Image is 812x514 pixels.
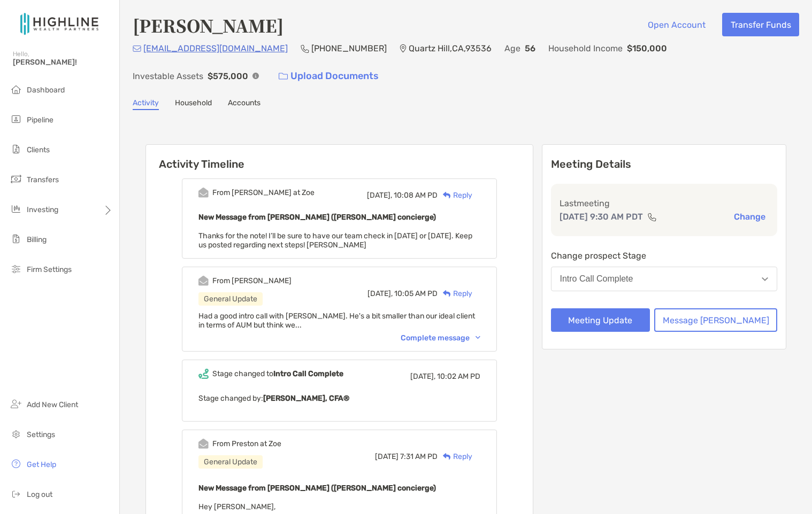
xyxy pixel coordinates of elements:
[367,191,392,200] span: [DATE],
[212,439,281,448] div: From Preston at Zoe
[400,44,407,53] img: Location Icon
[401,333,480,342] div: Complete message
[410,372,435,381] span: [DATE],
[551,308,650,332] button: Meeting Update
[394,191,438,200] span: 10:08 AM PD
[133,69,203,83] p: Investable Assets
[212,276,292,285] div: From [PERSON_NAME]
[10,487,22,500] img: logout icon
[476,336,480,339] img: Chevron icon
[198,455,263,469] div: General Update
[400,452,438,461] span: 7:31 AM PD
[272,65,386,88] a: Upload Documents
[10,203,22,215] img: investing icon
[443,453,451,460] img: Reply icon
[273,369,343,378] b: Intro Call Complete
[647,213,657,221] img: communication type
[27,265,72,274] span: Firm Settings
[27,115,53,124] span: Pipeline
[27,460,56,469] span: Get Help
[525,42,535,55] p: 56
[252,73,259,79] img: Info Icon
[731,211,769,222] button: Change
[175,98,212,110] a: Household
[198,231,472,250] span: Thanks for the note! I’ll be sure to have our team check in [DATE] or [DATE]. Keep us posted rega...
[560,274,633,284] div: Intro Call Complete
[639,13,714,36] button: Open Account
[13,4,106,43] img: Zoe Logo
[437,372,480,381] span: 10:02 AM PD
[551,249,778,262] p: Change prospect Stage
[504,42,520,55] p: Age
[27,145,50,154] span: Clients
[263,394,349,403] b: [PERSON_NAME], CFA®
[208,69,248,83] p: $575,000
[27,175,59,184] span: Transfers
[10,232,22,245] img: billing icon
[560,210,643,223] p: [DATE] 9:30 AM PDT
[198,392,480,405] p: Stage changed by:
[10,83,22,96] img: dashboard icon
[10,427,22,440] img: settings icon
[133,45,141,52] img: Email Icon
[133,98,159,110] a: Activity
[443,290,451,297] img: Reply icon
[27,235,47,244] span: Billing
[198,369,209,379] img: Event icon
[443,192,451,199] img: Reply icon
[10,113,22,126] img: pipeline icon
[548,42,623,55] p: Household Income
[409,42,492,55] p: Quartz Hill , CA , 93536
[27,430,55,439] span: Settings
[654,308,777,332] button: Message [PERSON_NAME]
[13,58,113,67] span: [PERSON_NAME]!
[27,400,78,409] span: Add New Client
[27,205,58,214] span: Investing
[438,288,472,299] div: Reply
[133,13,284,37] h4: [PERSON_NAME]
[198,276,209,286] img: Event icon
[198,439,209,449] img: Event icon
[10,398,22,410] img: add_new_client icon
[762,277,768,281] img: Open dropdown arrow
[722,13,799,36] button: Transfer Funds
[212,188,315,197] div: From [PERSON_NAME] at Zoe
[560,197,769,210] p: Last meeting
[198,292,263,306] div: General Update
[627,42,667,55] p: $150,000
[394,289,438,298] span: 10:05 AM PD
[198,484,436,493] b: New Message from [PERSON_NAME] ([PERSON_NAME] concierge)
[367,289,393,298] span: [DATE],
[27,490,52,499] span: Log out
[438,190,472,201] div: Reply
[10,143,22,155] img: clients icon
[301,44,309,53] img: Phone Icon
[198,311,475,330] span: Had a good intro call with [PERSON_NAME]. He's a bit smaller than our ideal client in terms of AU...
[212,369,343,378] div: Stage changed to
[438,451,472,462] div: Reply
[27,85,65,95] span: Dashboard
[311,42,387,55] p: [PHONE_NUMBER]
[551,158,778,171] p: Meeting Details
[143,42,288,55] p: [EMAIL_ADDRESS][DOMAIN_NAME]
[10,457,22,470] img: get-help icon
[228,98,261,110] a: Accounts
[10,262,22,275] img: firm-settings icon
[198,188,209,198] img: Event icon
[10,173,22,185] img: transfers icon
[375,452,399,461] span: [DATE]
[146,145,533,170] h6: Activity Timeline
[279,73,288,80] img: button icon
[551,267,778,291] button: Intro Call Complete
[198,213,436,222] b: New Message from [PERSON_NAME] ([PERSON_NAME] concierge)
